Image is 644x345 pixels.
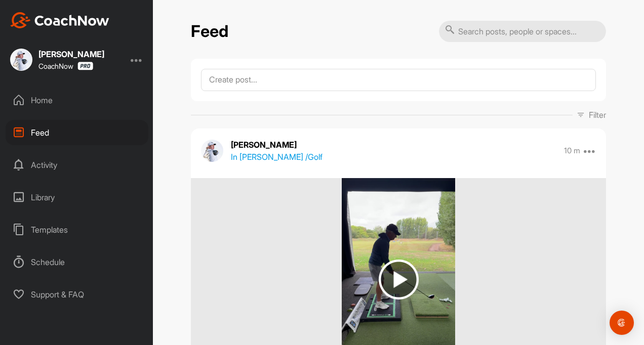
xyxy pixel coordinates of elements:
img: play [379,260,419,299]
img: square_687b26beff6f1ed37a99449b0911618e.jpg [10,49,32,71]
img: CoachNow [10,12,109,28]
div: Templates [6,217,148,242]
div: Support & FAQ [6,282,148,307]
div: Schedule [6,249,148,275]
p: Filter [589,109,606,121]
div: Feed [6,120,148,145]
div: Open Intercom Messenger [610,311,634,335]
h2: Feed [191,22,228,41]
div: [PERSON_NAME] [38,50,104,58]
input: Search posts, people or spaces... [439,21,606,42]
img: CoachNow Pro [77,62,93,70]
p: [PERSON_NAME] [231,139,323,151]
div: Home [6,88,148,113]
p: 10 m [564,146,580,156]
img: avatar [201,140,223,162]
div: Activity [6,152,148,178]
div: CoachNow [38,62,93,70]
div: Library [6,185,148,210]
p: In [PERSON_NAME] / Golf [231,151,323,163]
